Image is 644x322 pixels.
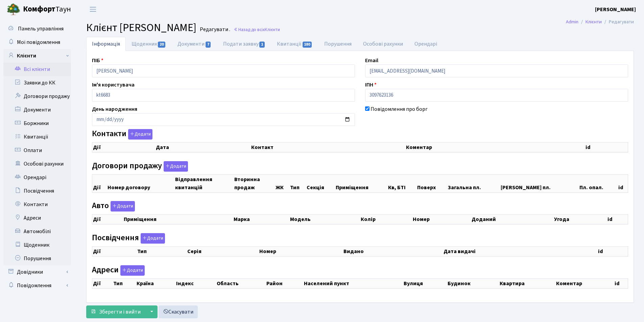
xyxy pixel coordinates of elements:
label: Договори продажу [92,161,188,172]
th: Вторинна продаж [234,174,275,192]
a: Орендарі [3,171,71,184]
th: Секція [306,174,335,192]
th: Дії [92,278,113,288]
th: Номер [412,215,471,224]
a: Квитанції [3,130,71,144]
th: Тип [113,278,136,288]
th: Дії [92,174,107,192]
a: Документи [172,37,217,51]
button: Авто [111,201,135,212]
th: Відправлення квитанцій [174,174,234,192]
a: Автомобілі [3,225,71,238]
th: id [607,215,628,224]
span: Мої повідомлення [17,39,60,46]
th: Квартира [499,278,555,288]
a: Порушення [3,252,71,265]
a: Документи [3,103,71,117]
a: Щоденник [126,37,172,51]
th: Дії [92,143,156,152]
th: Тип [289,174,306,192]
a: Адреси [3,211,71,225]
a: Порушення [318,37,357,51]
span: Клієнти [265,26,280,33]
a: Додати [126,128,152,140]
th: Населений пункт [303,278,403,288]
th: Район [266,278,303,288]
th: Дата [155,143,251,152]
th: Дії [92,246,137,256]
label: Email [365,56,378,65]
a: Подати заявку [217,37,271,51]
a: Всі клієнти [3,63,71,76]
span: 7 [206,42,211,48]
a: Посвідчення [3,184,71,198]
button: Посвідчення [141,233,165,244]
span: Зберегти і вийти [99,308,141,316]
a: Повідомлення [3,279,71,292]
a: Додати [119,264,145,276]
th: Контакт [251,143,405,152]
button: Договори продажу [164,161,188,172]
a: [PERSON_NAME] [595,5,636,14]
span: Клієнт [PERSON_NAME] [86,20,196,35]
th: Дата видачі [443,246,597,256]
a: Орендарі [409,37,443,51]
th: Область [216,278,266,288]
th: Модель [289,215,360,224]
th: id [585,143,628,152]
th: id [618,174,628,192]
th: Країна [136,278,175,288]
span: 180 [303,42,312,48]
a: Admin [566,18,578,25]
a: Контакти [3,198,71,211]
th: Номер договору [107,174,174,192]
label: Посвідчення [92,233,165,244]
a: Мої повідомлення [3,35,71,49]
th: Колір [360,215,412,224]
span: 20 [158,42,165,48]
b: Комфорт [23,4,55,15]
label: Ім'я користувача [92,81,135,89]
th: Вулиця [403,278,447,288]
label: Адреси [92,265,145,276]
a: Особові рахунки [3,157,71,171]
th: Серія [187,246,259,256]
th: Індекс [175,278,216,288]
a: Клієнти [586,18,602,25]
label: Авто [92,201,135,212]
th: Угода [553,215,607,224]
a: Додати [139,232,165,244]
a: Заявки до КК [3,76,71,90]
small: Редагувати . [198,26,230,33]
th: Поверх [416,174,447,192]
th: Пл. опал. [579,174,618,192]
button: Контакти [128,129,152,140]
b: [PERSON_NAME] [595,6,636,13]
th: Тип [137,246,187,256]
nav: breadcrumb [556,15,644,29]
label: ІПН [365,81,377,89]
li: Редагувати [602,18,634,26]
span: 1 [259,42,265,48]
th: Кв, БТІ [387,174,416,192]
button: Адреси [120,265,145,276]
th: Приміщення [123,215,233,224]
a: Оплати [3,144,71,157]
a: Інформація [86,37,126,51]
th: Коментар [405,143,585,152]
a: Додати [162,160,188,172]
th: Видано [343,246,443,256]
th: Загальна пл. [447,174,500,192]
a: Назад до всіхКлієнти [234,26,280,33]
img: logo.png [7,3,20,16]
th: Будинок [447,278,499,288]
th: id [614,278,628,288]
label: Контакти [92,129,152,140]
th: Приміщення [335,174,387,192]
a: Панель управління [3,22,71,35]
th: id [597,246,628,256]
button: Переключити навігацію [85,4,101,15]
a: Боржники [3,117,71,130]
a: Щоденник [3,238,71,252]
a: Квитанції [271,37,318,51]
